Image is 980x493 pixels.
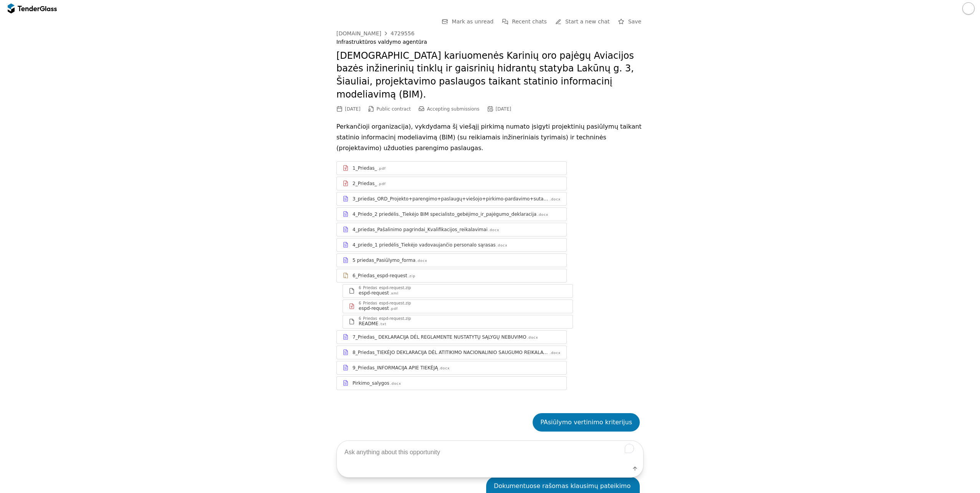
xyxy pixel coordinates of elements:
span: Accepting submissions [427,106,480,112]
a: 4_priedo_1 priedėlis_Tiekėjo vadovaujančio personalo sąrasas.docx [336,238,567,252]
a: 1_Priedas_.pdf [336,161,567,175]
div: 6_Priedas_espd-request [353,273,407,279]
div: espd-request [359,305,389,311]
span: Save [628,18,641,25]
div: .docx [550,351,561,356]
div: PAsiūlymo vertinimo kriterijus [540,417,632,428]
div: README [359,321,378,327]
a: 8_Priedas_TIEKĖJO DEKLARACIJA DĖL ATITIKIMO NACIONALINIO SAUGUMO REIKALAVIMAMS.docx [336,346,567,359]
div: 4_priedas_Pašalinimo pagrindai_Kvalifikacijos_reikalavimai [353,227,487,233]
div: 4_priedo_1 priedėlis_Tiekėjo vadovaujančio personalo sąrasas [353,242,496,248]
span: Recent chats [512,18,547,25]
a: 2_Priedas_.pdf [336,177,567,190]
a: 9_Priedas_INFORMACIJA APIE TIEKĖJĄ.docx [336,361,567,375]
a: 4_priedas_Pašalinimo pagrindai_Kvalifikacijos_reikalavimai.docx [336,223,567,237]
div: .xml [390,291,399,296]
button: Mark as unread [440,17,496,26]
div: [DATE] [345,106,361,112]
div: .docx [497,243,508,248]
div: .docx [488,228,499,233]
a: 4_Priedo_2 priedėlis._Tiekėjo BIM specialisto_gebėjimo_ir_pajėgumo_deklaracija.docx [336,207,567,221]
div: 7_Priedas_ DEKLARACIJA DĖL REGLAMENTE NUSTATYTŲ SĄLYGŲ NEBUVIMO [353,334,526,340]
div: .zip [408,274,415,279]
div: .docx [550,197,561,202]
div: 5 priedas_Pasiūlymo_forma [353,257,416,263]
div: .docx [439,366,450,371]
div: .pdf [390,306,398,311]
a: 5 priedas_Pasiūlymo_forma.docx [336,253,567,267]
a: 6_Priedas_espd-request.zipespd-request.xml [343,284,573,298]
div: [DOMAIN_NAME] [336,31,381,36]
a: 6_Priedas_espd-request.zipREADME.txt [343,315,573,329]
div: .docx [390,381,401,386]
a: 3_priedas_ORD_Projekto+parengimo+paslaugų+viešojo+pirkimo-pardavimo+sutarties+projektas_or_ds.docx [336,192,567,206]
div: .docx [527,335,538,340]
div: 3_priedas_ORD_Projekto+parengimo+paslaugų+viešojo+pirkimo-pardavimo+sutarties+projektas_or_ds [353,196,549,202]
div: 4729556 [391,31,414,36]
button: Save [616,17,644,26]
a: [DOMAIN_NAME]4729556 [336,30,414,36]
button: Recent chats [500,17,549,26]
div: .pdf [378,166,386,171]
div: .pdf [378,182,386,187]
p: Perkančioji organizacija), vykdydama šį viešąjį pirkimą numato įsigyti projektinių pasiūlymų taik... [336,121,644,154]
div: 4_Priedo_2 priedėlis._Tiekėjo BIM specialisto_gebėjimo_ir_pajėgumo_deklaracija [353,211,536,217]
span: Start a new chat [565,18,610,25]
div: 6_Priedas_espd-request.zip [359,286,411,290]
h2: [DEMOGRAPHIC_DATA] kariuomenės Karinių oro pajėgų Aviacijos bazės inžinerinių tinklų ir gaisrinių... [336,50,644,101]
div: Infrastruktūros valdymo agentūra [336,39,644,45]
div: .docx [537,212,548,217]
div: espd-request [359,290,389,296]
div: 2_Priedas_ [353,180,377,187]
a: 6_Priedas_espd-request.zip [336,269,567,283]
a: 7_Priedas_ DEKLARACIJA DĖL REGLAMENTE NUSTATYTŲ SĄLYGŲ NEBUVIMO.docx [336,330,567,344]
div: 1_Priedas_ [353,165,377,171]
div: .docx [416,258,427,263]
a: Start a new chat [553,17,612,26]
a: 6_Priedas_espd-request.zipespd-request.pdf [343,299,573,313]
span: Mark as unread [452,18,494,25]
div: 6_Priedas_espd-request.zip [359,301,411,305]
span: Public contract [377,106,411,112]
div: [DATE] [496,106,512,112]
div: 9_Priedas_INFORMACIJA APIE TIEKĖJĄ [353,365,438,371]
div: Pirkimo_salygos [353,380,389,386]
a: Pirkimo_salygos.docx [336,376,567,390]
div: 8_Priedas_TIEKĖJO DEKLARACIJA DĖL ATITIKIMO NACIONALINIO SAUGUMO REIKALAVIMAMS [353,349,549,356]
textarea: To enrich screen reader interactions, please activate Accessibility in Grammarly extension settings [337,441,643,463]
div: .txt [379,322,386,327]
div: 6_Priedas_espd-request.zip [359,317,411,321]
